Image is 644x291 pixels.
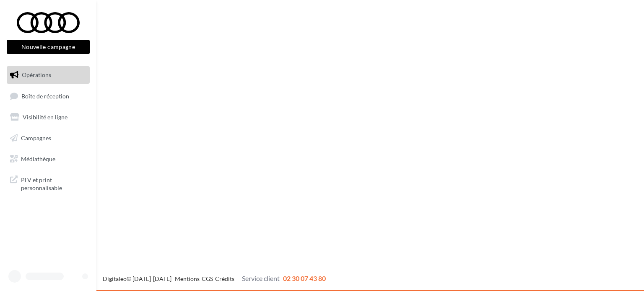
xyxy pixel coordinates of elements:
[21,134,51,142] span: Campagnes
[5,129,91,147] a: Campagnes
[21,92,69,99] span: Boîte de réception
[5,66,91,84] a: Opérations
[5,171,91,196] a: PLV et print personnalisable
[283,274,326,282] span: 02 30 07 43 80
[242,274,280,282] span: Service client
[22,71,51,78] span: Opérations
[7,40,90,54] button: Nouvelle campagne
[202,275,213,282] a: CGS
[23,113,68,121] span: Visibilité en ligne
[175,275,200,282] a: Mentions
[5,108,91,126] a: Visibilité en ligne
[21,174,86,192] span: PLV et print personnalisable
[215,275,234,282] a: Crédits
[21,155,55,162] span: Médiathèque
[5,150,91,168] a: Médiathèque
[103,275,326,282] span: © [DATE]-[DATE] - - -
[5,87,91,105] a: Boîte de réception
[103,275,127,282] a: Digitaleo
